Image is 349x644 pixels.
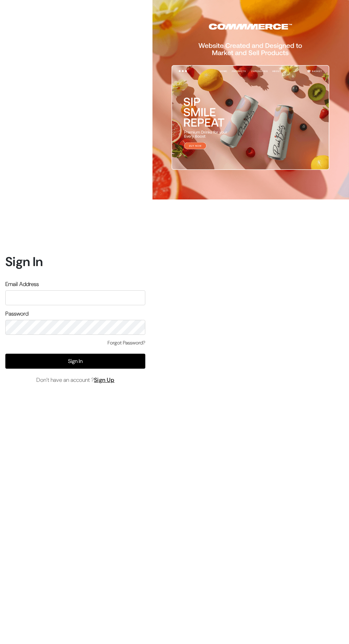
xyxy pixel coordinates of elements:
[94,376,115,384] a: Sign Up
[5,310,28,318] label: Password
[5,354,145,369] button: Sign In
[5,280,39,289] label: Email Address
[5,254,145,269] h1: Sign In
[36,376,115,384] span: Don’t have an account ?
[108,339,145,347] a: Forgot Password?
